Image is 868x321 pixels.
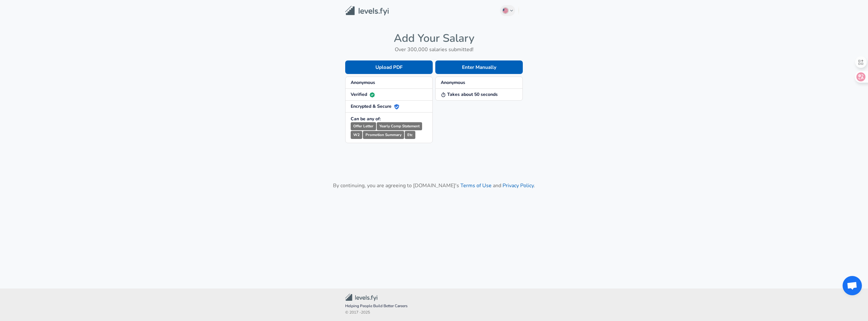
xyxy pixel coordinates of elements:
[377,122,422,130] small: Yearly Comp Statement
[503,8,508,13] img: English (US)
[345,303,523,309] span: Helping People Build Better Careers
[345,309,523,316] span: © 2017 - 2025
[435,60,523,74] button: Enter Manually
[460,182,492,189] a: Terms of Use
[345,45,523,54] h6: Over 300,000 salaries submitted!
[363,131,404,139] small: Promotion Summary
[351,116,381,122] strong: Can be any of:
[351,103,399,109] strong: Encrypted & Secure
[345,294,377,301] img: Levels.fyi Community
[345,32,523,45] h4: Add Your Salary
[500,5,515,16] button: English (US)
[351,91,375,97] strong: Verified
[351,131,362,139] small: W2
[351,122,376,130] small: Offer Letter
[405,131,415,139] small: Etc
[441,91,498,97] strong: Takes about 50 seconds
[441,79,465,86] strong: Anonymous
[351,79,375,86] strong: Anonymous
[843,276,862,295] div: 打開聊天
[345,6,389,16] img: Levels.fyi
[345,60,433,74] button: Upload PDF
[503,182,534,189] a: Privacy Policy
